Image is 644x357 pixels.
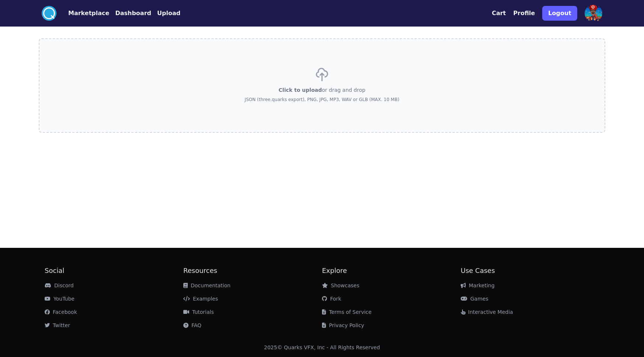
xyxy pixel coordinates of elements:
[542,3,577,24] a: Logout
[461,296,488,302] a: Games
[278,86,365,94] p: or drag and drop
[461,283,495,288] a: Marketing
[461,309,513,315] a: Interactive Media
[183,283,231,288] a: Documentation
[322,309,371,315] a: Terms of Service
[513,9,535,18] button: Profile
[322,266,461,276] h2: Explore
[151,9,180,18] a: Upload
[322,283,359,288] a: Showcases
[585,4,602,22] img: profile
[45,296,75,302] a: YouTube
[157,9,180,18] button: Upload
[245,97,399,103] p: JSON (three.quarks export), PNG, JPG, MP3, WAV or GLB (MAX. 10 MB)
[45,322,70,328] a: Twitter
[68,9,109,18] button: Marketplace
[492,9,506,18] button: Cart
[264,344,380,351] div: 2025 © Quarks VFX, Inc - All Rights Reserved
[115,9,151,18] button: Dashboard
[322,296,341,302] a: Fork
[183,296,218,302] a: Examples
[109,9,151,18] a: Dashboard
[542,6,577,21] button: Logout
[45,309,77,315] a: Facebook
[461,266,599,276] h2: Use Cases
[183,266,322,276] h2: Resources
[45,266,183,276] h2: Social
[45,283,74,288] a: Discord
[183,322,201,328] a: FAQ
[322,322,364,328] a: Privacy Policy
[56,9,109,18] a: Marketplace
[183,309,214,315] a: Tutorials
[278,87,322,93] span: Click to upload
